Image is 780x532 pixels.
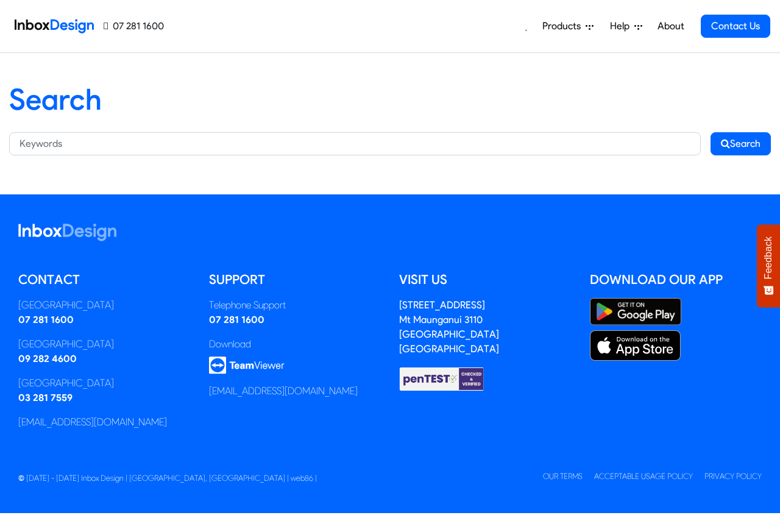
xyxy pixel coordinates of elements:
a: 07 281 1600 [104,19,164,34]
a: [STREET_ADDRESS]Mt Maunganui 3110[GEOGRAPHIC_DATA][GEOGRAPHIC_DATA] [399,299,499,355]
a: Contact Us [701,15,770,38]
a: 03 281 7559 [18,392,73,403]
a: [EMAIL_ADDRESS][DOMAIN_NAME] [18,416,167,428]
input: Keywords [9,132,701,155]
h5: Contact [18,271,191,289]
span: Feedback [763,236,774,279]
a: Our Terms [543,472,583,481]
div: [GEOGRAPHIC_DATA] [18,337,191,352]
a: 07 281 1600 [209,314,264,325]
a: 09 282 4600 [18,353,77,364]
div: [GEOGRAPHIC_DATA] [18,298,191,313]
h5: Support [209,271,381,289]
a: Checked & Verified by penTEST [399,372,484,384]
img: Checked & Verified by penTEST [399,366,484,392]
img: Google Play Store [590,298,681,325]
img: logo_inboxdesign_white.svg [18,224,116,241]
h5: Download our App [590,271,762,289]
h5: Visit us [399,271,572,289]
div: Telephone Support [209,298,381,313]
a: 07 281 1600 [18,314,74,325]
a: Acceptable Usage Policy [594,472,693,481]
a: About [654,14,687,38]
span: © [DATE] - [DATE] Inbox Design | [GEOGRAPHIC_DATA], [GEOGRAPHIC_DATA] | web86 | [18,473,317,483]
a: [EMAIL_ADDRESS][DOMAIN_NAME] [209,385,358,397]
img: Apple App Store [590,330,681,361]
h1: Search [9,82,771,118]
a: Products [537,14,598,38]
a: Privacy Policy [704,472,762,481]
span: Products [542,19,586,34]
button: Feedback - Show survey [757,224,780,307]
span: Help [610,19,634,34]
button: Search [711,132,771,155]
address: [STREET_ADDRESS] Mt Maunganui 3110 [GEOGRAPHIC_DATA] [GEOGRAPHIC_DATA] [399,299,499,355]
div: [GEOGRAPHIC_DATA] [18,376,191,391]
img: logo_teamviewer.svg [209,356,285,374]
div: Download [209,337,381,352]
a: Help [605,14,647,38]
